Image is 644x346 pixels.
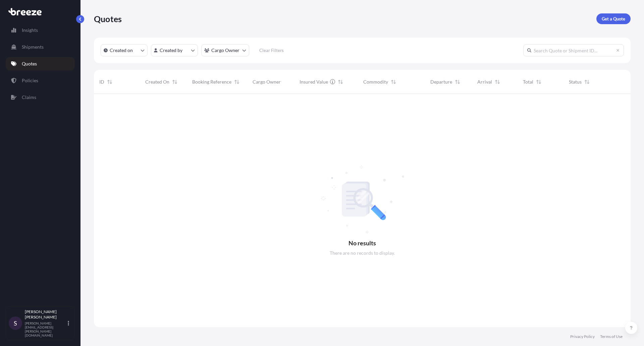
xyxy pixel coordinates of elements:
[523,44,624,56] input: Search Quote or Shipment ID...
[569,79,582,85] span: Status
[25,309,66,320] p: [PERSON_NAME] [PERSON_NAME]
[583,78,591,86] button: Sort
[570,334,595,339] a: Privacy Policy
[211,47,239,54] p: Cargo Owner
[22,27,38,34] p: Insights
[300,79,328,85] span: Insured Value
[253,45,290,56] button: Clear Filters
[171,78,179,86] button: Sort
[233,78,241,86] button: Sort
[145,79,169,85] span: Created On
[94,13,122,24] p: Quotes
[110,47,133,54] p: Created on
[22,94,36,101] p: Claims
[6,74,75,87] a: Policies
[99,79,104,85] span: ID
[596,13,631,24] a: Get a Quote
[160,47,182,54] p: Created by
[192,79,231,85] span: Booking Reference
[101,44,148,56] button: createdOn Filter options
[253,79,281,85] span: Cargo Owner
[336,78,344,86] button: Sort
[6,40,75,54] a: Shipments
[22,77,38,84] p: Policies
[600,334,623,339] a: Terms of Use
[430,79,452,85] span: Departure
[106,78,114,86] button: Sort
[493,78,501,86] button: Sort
[22,60,37,67] p: Quotes
[535,78,543,86] button: Sort
[477,79,492,85] span: Arrival
[201,44,249,56] button: cargoOwner Filter options
[151,44,198,56] button: createdBy Filter options
[453,78,462,86] button: Sort
[389,78,397,86] button: Sort
[14,320,17,327] span: S
[22,44,44,50] p: Shipments
[363,79,388,85] span: Commodity
[6,91,75,104] a: Claims
[6,23,75,37] a: Insights
[259,47,284,54] p: Clear Filters
[523,79,533,85] span: Total
[25,321,66,337] p: [PERSON_NAME][EMAIL_ADDRESS][PERSON_NAME][DOMAIN_NAME]
[6,57,75,70] a: Quotes
[602,15,625,22] p: Get a Quote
